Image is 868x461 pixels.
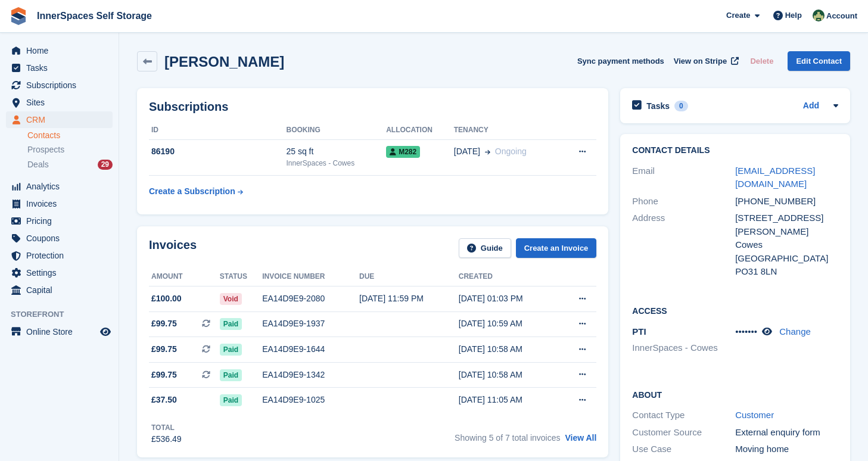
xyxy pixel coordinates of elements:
[27,158,113,171] a: Deals 29
[803,99,819,113] a: Add
[151,343,177,356] span: £99.75
[6,323,113,340] a: menu
[6,178,113,195] a: menu
[632,146,838,155] h2: Contact Details
[495,147,527,156] span: Ongoing
[459,267,558,286] th: Created
[735,238,838,252] div: Cowes
[779,326,811,337] a: Change
[632,326,646,337] span: PTI
[26,230,98,247] span: Coupons
[632,443,735,456] div: Use Case
[220,369,242,381] span: Paid
[10,7,27,25] img: stora-icon-8386f47178a22dfd0bd8f6a31ec36ba5ce8667c1dd55bd0f319d3a0aa187defe.svg
[826,10,857,22] span: Account
[632,195,735,208] div: Phone
[726,10,750,21] span: Create
[27,144,113,156] a: Prospects
[577,51,664,71] button: Sync payment methods
[27,130,113,141] a: Contacts
[674,101,688,111] div: 0
[788,51,850,71] a: Edit Contact
[151,422,182,433] div: Total
[632,409,735,422] div: Contact Type
[262,292,359,305] div: EA14D9E9-2080
[26,264,98,281] span: Settings
[262,343,359,356] div: EA14D9E9-1644
[735,443,838,456] div: Moving home
[26,111,98,128] span: CRM
[646,101,670,111] h2: Tasks
[151,317,177,330] span: £99.75
[785,10,802,21] span: Help
[26,247,98,264] span: Protection
[632,341,735,355] li: InnerSpaces - Cowes
[632,304,838,316] h2: Access
[6,42,113,59] a: menu
[149,145,286,158] div: 86190
[27,144,64,155] span: Prospects
[151,292,182,305] span: £100.00
[359,267,459,286] th: Due
[149,185,235,198] div: Create a Subscription
[98,325,113,339] a: Preview store
[459,369,558,381] div: [DATE] 10:58 AM
[149,267,220,286] th: Amount
[6,111,113,128] a: menu
[632,164,735,191] div: Email
[359,292,459,305] div: [DATE] 11:59 PM
[26,213,98,229] span: Pricing
[745,51,778,71] button: Delete
[149,100,596,114] h2: Subscriptions
[220,344,242,356] span: Paid
[26,178,98,195] span: Analytics
[632,426,735,440] div: Customer Source
[565,433,596,443] a: View All
[6,230,113,247] a: menu
[262,267,359,286] th: Invoice number
[6,282,113,298] a: menu
[454,145,480,158] span: [DATE]
[459,317,558,330] div: [DATE] 10:59 AM
[286,145,386,158] div: 25 sq ft
[386,146,420,158] span: M282
[164,54,284,70] h2: [PERSON_NAME]
[220,318,242,330] span: Paid
[735,326,757,337] span: •••••••
[735,211,838,238] div: [STREET_ADDRESS][PERSON_NAME]
[632,388,838,400] h2: About
[669,51,741,71] a: View on Stripe
[735,195,838,208] div: [PHONE_NUMBER]
[454,121,560,140] th: Tenancy
[151,369,177,381] span: £99.75
[286,158,386,169] div: InnerSpaces - Cowes
[220,267,262,286] th: Status
[6,213,113,229] a: menu
[220,293,242,305] span: Void
[735,265,838,279] div: PO31 8LN
[26,42,98,59] span: Home
[11,309,119,320] span: Storefront
[735,252,838,266] div: [GEOGRAPHIC_DATA]
[459,394,558,406] div: [DATE] 11:05 AM
[459,343,558,356] div: [DATE] 10:58 AM
[27,159,49,170] span: Deals
[26,94,98,111] span: Sites
[26,282,98,298] span: Capital
[262,369,359,381] div: EA14D9E9-1342
[151,433,182,446] div: £536.49
[26,195,98,212] span: Invoices
[735,410,774,420] a: Customer
[735,166,815,189] a: [EMAIL_ADDRESS][DOMAIN_NAME]
[149,121,286,140] th: ID
[386,121,454,140] th: Allocation
[26,323,98,340] span: Online Store
[632,211,735,279] div: Address
[32,6,157,26] a: InnerSpaces Self Storage
[813,10,825,21] img: Paula Amey
[262,394,359,406] div: EA14D9E9-1025
[6,77,113,94] a: menu
[455,433,560,443] span: Showing 5 of 7 total invoices
[674,55,727,67] span: View on Stripe
[6,195,113,212] a: menu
